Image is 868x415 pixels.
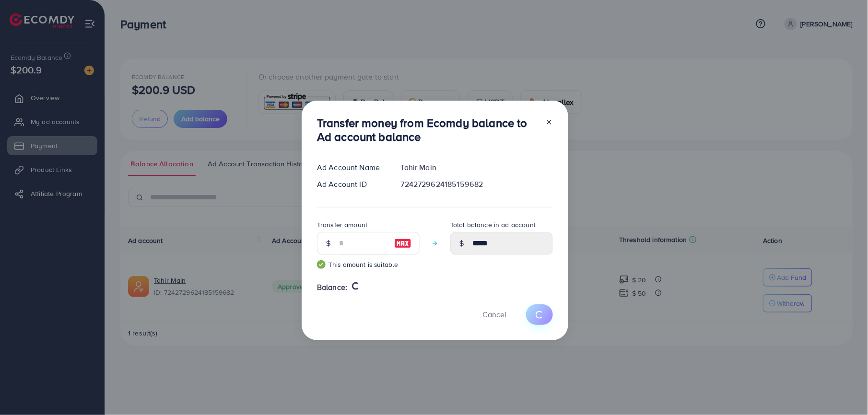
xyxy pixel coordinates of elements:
h3: Transfer money from Ecomdy balance to Ad account balance [317,116,538,144]
div: Ad Account ID [309,179,393,190]
img: image [394,238,411,249]
div: Ad Account Name [309,162,393,173]
span: Cancel [482,309,506,320]
div: 7242729624185159682 [393,179,561,190]
iframe: Chat [827,372,861,408]
small: This amount is suitable [317,260,420,269]
img: guide [317,260,326,269]
span: Balance: [317,282,347,293]
div: Tahir Main [393,162,561,173]
button: Cancel [470,304,518,325]
label: Total balance in ad account [450,220,536,230]
label: Transfer amount [317,220,367,230]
